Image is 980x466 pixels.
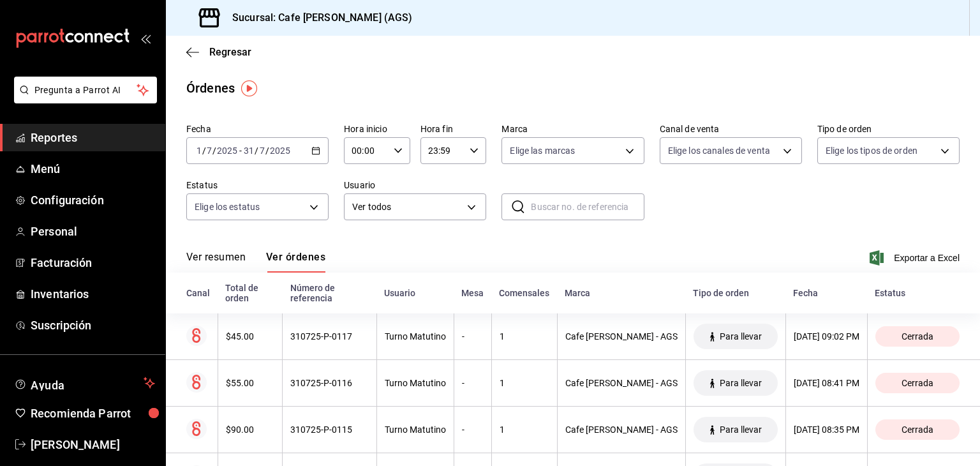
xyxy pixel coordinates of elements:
[794,425,859,435] div: [DATE] 08:35 PM
[565,331,678,342] div: Cafe [PERSON_NAME] - AGS
[510,144,575,157] span: Elige las marcas
[226,331,275,342] div: $45.00
[531,194,644,220] input: Buscar no. de referencia
[385,425,446,435] div: Turno Matutino
[715,331,767,342] span: Para llevar
[269,146,291,156] input: ----
[31,317,155,334] span: Suscripción
[186,251,325,273] div: navigation tabs
[817,124,960,133] label: Tipo de orden
[31,405,155,422] span: Recomienda Parrot
[872,250,960,266] button: Exportar a Excel
[206,146,212,156] input: --
[794,331,859,342] div: [DATE] 09:02 PM
[290,283,369,303] div: Número de referencia
[209,46,251,58] span: Regresar
[186,79,235,98] div: Órdenes
[462,331,484,342] div: -
[875,288,960,298] div: Estatus
[500,378,549,388] div: 1
[461,288,484,298] div: Mesa
[186,251,246,273] button: Ver resumen
[344,124,410,133] label: Hora inicio
[896,378,939,388] span: Cerrada
[202,146,206,156] span: /
[222,10,412,26] h3: Sucursal: Cafe [PERSON_NAME] (AGS)
[265,146,269,156] span: /
[290,425,369,435] div: 310725-P-0115
[31,192,155,209] span: Configuración
[290,378,369,388] div: 310725-P-0116
[344,181,486,190] label: Usuario
[31,223,155,240] span: Personal
[826,144,917,157] span: Elige los tipos de orden
[266,251,325,273] button: Ver órdenes
[186,181,329,190] label: Estatus
[31,436,155,453] span: [PERSON_NAME]
[241,80,257,96] img: Tooltip marker
[14,77,157,103] button: Pregunta a Parrot AI
[896,331,939,342] span: Cerrada
[462,378,484,388] div: -
[565,288,678,298] div: Marca
[195,200,260,213] span: Elige los estatus
[196,146,202,156] input: --
[243,146,255,156] input: --
[31,160,155,177] span: Menú
[31,375,138,391] span: Ayuda
[239,146,242,156] span: -
[500,331,549,342] div: 1
[31,285,155,303] span: Inventarios
[385,331,446,342] div: Turno Matutino
[500,425,549,435] div: 1
[693,288,778,298] div: Tipo de orden
[896,425,939,435] span: Cerrada
[462,425,484,435] div: -
[668,144,770,157] span: Elige los canales de venta
[715,425,767,435] span: Para llevar
[352,200,463,214] span: Ver todos
[420,124,487,133] label: Hora fin
[186,288,210,298] div: Canal
[794,378,859,388] div: [DATE] 08:41 PM
[225,283,275,303] div: Total de orden
[660,124,802,133] label: Canal de venta
[565,425,678,435] div: Cafe [PERSON_NAME] - AGS
[501,124,644,133] label: Marca
[226,378,275,388] div: $55.00
[565,378,678,388] div: Cafe [PERSON_NAME] - AGS
[385,378,446,388] div: Turno Matutino
[140,33,151,43] button: open_drawer_menu
[793,288,859,298] div: Fecha
[212,146,216,156] span: /
[715,378,767,388] span: Para llevar
[499,288,549,298] div: Comensales
[186,124,329,133] label: Fecha
[31,129,155,146] span: Reportes
[31,254,155,271] span: Facturación
[259,146,265,156] input: --
[34,84,137,97] span: Pregunta a Parrot AI
[216,146,238,156] input: ----
[9,93,157,106] a: Pregunta a Parrot AI
[226,425,275,435] div: $90.00
[186,46,251,58] button: Regresar
[384,288,446,298] div: Usuario
[255,146,258,156] span: /
[290,331,369,342] div: 310725-P-0117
